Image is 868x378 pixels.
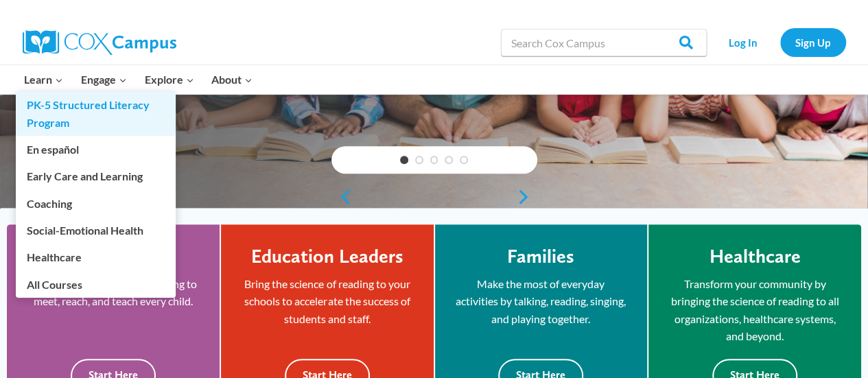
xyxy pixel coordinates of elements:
[415,156,423,164] a: 2
[714,28,773,56] a: Log In
[430,156,438,164] a: 3
[445,156,453,164] a: 4
[517,189,537,205] a: next
[16,244,176,270] a: Healthcare
[501,29,707,56] input: Search Cox Campus
[136,65,203,94] button: Child menu of Explore
[251,245,403,268] h4: Education Leaders
[714,28,846,56] nav: Secondary Navigation
[507,245,574,268] h4: Families
[242,275,412,328] p: Bring the science of reading to your schools to accelerate the success of students and staff.
[669,275,841,345] p: Transform your community by bringing the science of reading to all organizations, healthcare syst...
[16,92,176,136] a: PK-5 Structured Literacy Program
[16,137,176,163] a: En español
[16,271,176,297] a: All Courses
[780,28,846,56] a: Sign Up
[16,163,176,189] a: Early Care and Learning
[72,65,136,94] button: Child menu of Engage
[202,65,261,94] button: Child menu of About
[709,245,800,268] h4: Healthcare
[23,30,176,55] img: Cox Campus
[16,65,261,94] nav: Primary Navigation
[16,190,176,216] a: Coaching
[16,65,73,94] button: Child menu of Learn
[16,217,176,244] a: Social-Emotional Health
[331,189,352,205] a: previous
[400,156,408,164] a: 1
[331,183,537,211] div: content slider buttons
[460,156,468,164] a: 5
[456,275,626,328] p: Make the most of everyday activities by talking, reading, singing, and playing together.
